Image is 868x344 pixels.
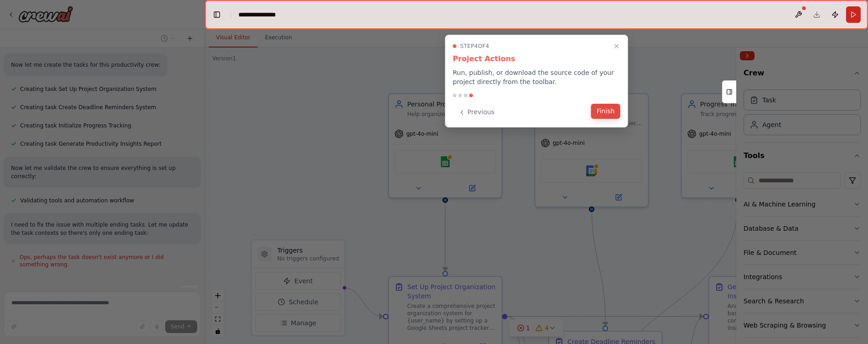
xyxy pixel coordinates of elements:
button: Previous [453,105,500,120]
button: Hide left sidebar [210,8,223,21]
span: Step 4 of 4 [460,42,490,50]
h3: Project Actions [453,53,620,64]
button: Finish [591,104,620,119]
button: Close walkthrough [611,41,622,52]
p: Run, publish, or download the source code of your project directly from the toolbar. [453,68,620,86]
